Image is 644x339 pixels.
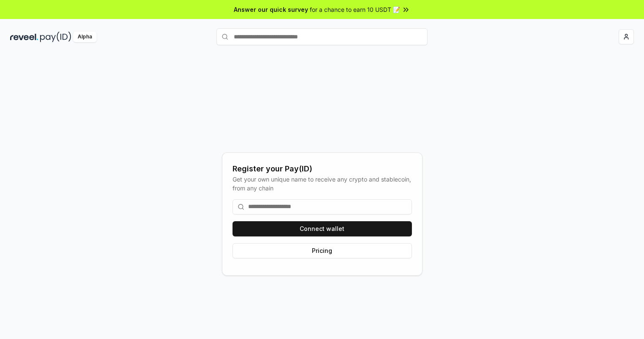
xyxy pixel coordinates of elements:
div: Get your own unique name to receive any crypto and stablecoin, from any chain [233,175,412,193]
span: for a chance to earn 10 USDT 📝 [310,5,400,14]
img: pay_id [40,32,71,42]
div: Register your Pay(ID) [233,163,412,175]
img: reveel_dark [10,32,38,42]
button: Connect wallet [233,221,412,236]
span: Answer our quick survey [234,5,308,14]
button: Pricing [233,243,412,258]
div: Alpha [73,32,97,42]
